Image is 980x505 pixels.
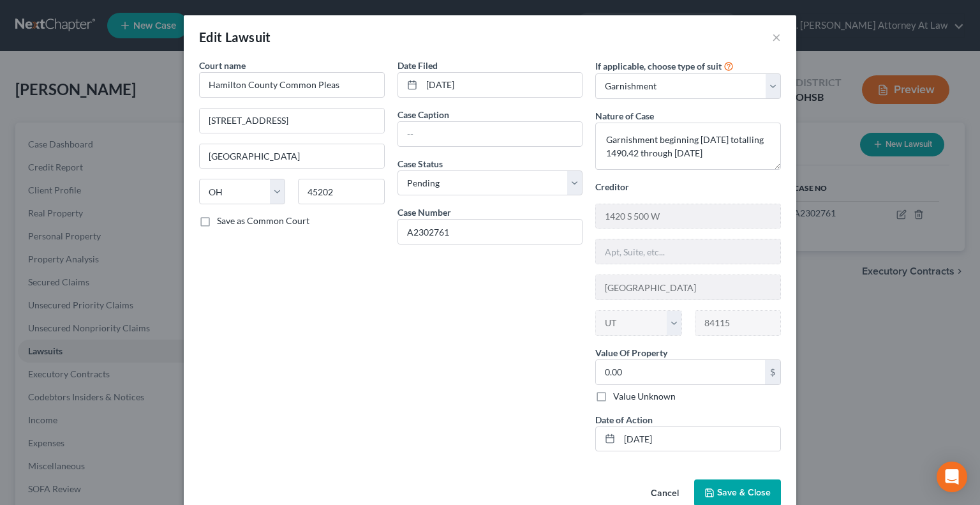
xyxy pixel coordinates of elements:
[595,181,629,192] span: Creditor
[199,72,385,98] input: Search court by name...
[595,413,653,426] label: Date of Action
[398,220,583,244] input: #
[596,360,765,384] input: 0.00
[298,179,384,204] input: Enter zip...
[422,73,583,97] input: MM/DD/YYYY
[200,109,384,133] input: Enter address...
[937,462,967,492] div: Open Intercom Messenger
[772,29,781,45] button: ×
[199,60,246,71] span: Court name
[596,275,780,299] input: Enter city...
[596,204,780,229] input: Enter address...
[765,360,780,384] div: $
[225,29,271,45] span: Lawsuit
[397,206,451,219] label: Case Number
[620,427,780,451] input: MM/DD/YYYY
[596,239,780,264] input: Apt, Suite, etc...
[717,487,771,498] span: Save & Close
[595,59,722,73] label: If applicable, choose type of suit
[695,310,781,336] input: Enter zip...
[199,29,223,45] span: Edit
[397,108,449,121] label: Case Caption
[397,59,438,72] label: Date Filed
[595,109,654,123] label: Nature of Case
[200,144,384,169] input: Enter city...
[398,122,583,146] input: --
[613,390,676,403] label: Value Unknown
[595,346,667,359] label: Value Of Property
[397,158,443,169] span: Case Status
[217,215,309,227] label: Save as Common Court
